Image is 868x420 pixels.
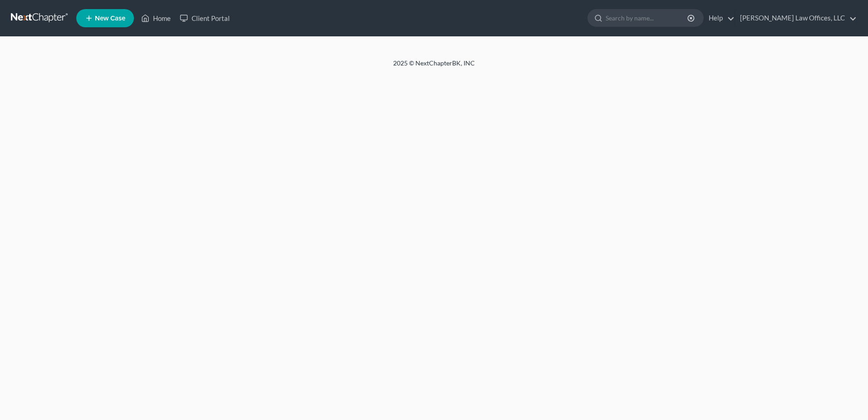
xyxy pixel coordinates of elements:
a: Help [704,10,735,26]
a: Home [137,10,175,26]
a: Client Portal [175,10,234,26]
input: Search by name... [606,10,689,26]
a: [PERSON_NAME] Law Offices, LLC [735,10,857,26]
span: New Case [95,15,125,22]
div: 2025 © NextChapterBK, INC [175,59,693,75]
